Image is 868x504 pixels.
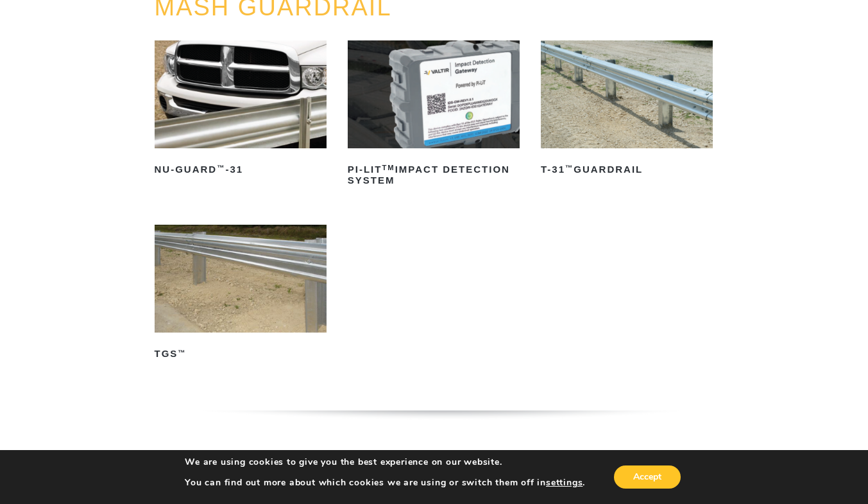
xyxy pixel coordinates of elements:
button: Accept [614,465,681,489]
a: NU-GUARD™-31 [155,40,327,180]
h2: NU-GUARD -31 [155,160,327,180]
p: We are using cookies to give you the best experience on our website. [185,456,585,468]
p: You can find out more about which cookies we are using or switch them off in . [185,477,585,489]
a: PI-LITTMImpact Detection System [348,40,520,191]
sup: ™ [217,164,225,171]
h2: TGS [155,344,327,365]
sup: ™ [565,164,574,171]
sup: ™ [178,349,186,356]
h2: T-31 Guardrail [541,160,713,180]
sup: TM [382,164,395,171]
h2: PI-LIT Impact Detection System [348,160,520,191]
button: settings [546,477,583,489]
a: TGS™ [155,225,327,364]
a: T-31™Guardrail [541,40,713,180]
